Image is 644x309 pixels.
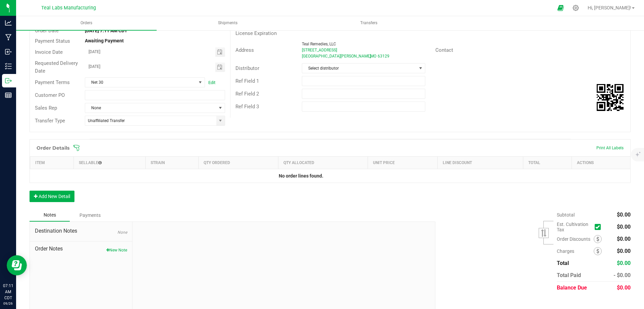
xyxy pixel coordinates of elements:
[215,47,225,57] span: Toggle calendar
[209,20,247,26] span: Shipments
[613,272,631,278] span: - $0.00
[597,84,624,111] img: Scan me!
[235,30,277,36] span: License Expiration
[41,5,96,11] span: Teal Labs Manufacturing
[617,224,631,230] span: $0.00
[370,54,370,59] span: ,
[557,248,594,254] span: Charges
[71,20,101,26] span: Orders
[279,173,323,179] strong: No order lines found.
[30,209,70,222] div: Notes
[117,230,127,235] span: None
[370,54,376,59] span: MO
[557,272,581,278] span: Total Paid
[35,38,70,44] span: Payment Status
[588,5,631,10] span: Hi, [PERSON_NAME]!
[146,157,199,169] th: Strain
[235,47,254,53] span: Address
[5,34,12,41] inline-svg: Manufacturing
[523,157,572,169] th: Total
[16,16,157,30] a: Orders
[208,80,215,85] a: Edit
[3,301,13,306] p: 09/26
[35,118,65,124] span: Transfer Type
[351,20,386,26] span: Transfers
[435,47,453,53] span: Contact
[70,209,110,221] div: Payments
[73,157,145,169] th: Sellable
[557,212,575,218] span: Subtotal
[235,91,259,97] span: Ref Field 2
[35,105,57,111] span: Sales Rep
[553,1,568,14] span: Open Ecommerce Menu
[35,92,65,98] span: Customer PO
[35,49,63,55] span: Invoice Date
[299,16,439,30] a: Transfers
[35,60,78,74] span: Requested Delivery Date
[617,260,631,266] span: $0.00
[85,78,196,87] span: Net 30
[85,38,124,43] strong: Awaiting Payment
[235,65,259,71] span: Distributor
[617,236,631,242] span: $0.00
[617,248,631,254] span: $0.00
[5,92,12,99] inline-svg: Reports
[302,64,416,73] span: Select distributor
[30,157,74,169] th: Item
[235,78,259,84] span: Ref Field 1
[302,54,371,59] span: [GEOGRAPHIC_DATA][PERSON_NAME]
[106,247,127,253] button: New Note
[235,104,259,110] span: Ref Field 3
[35,245,127,253] span: Order Notes
[595,223,604,232] span: Calculate cultivation tax
[5,63,12,70] inline-svg: Inventory
[199,157,278,169] th: Qty Ordered
[557,236,594,242] span: Order Discounts
[35,227,127,235] span: Destination Notes
[557,222,592,232] span: Est. Cultivation Tax
[617,284,631,291] span: $0.00
[302,48,337,52] span: [STREET_ADDRESS]
[85,28,127,33] strong: [DATE] 7:11 AM CDT
[572,5,580,11] div: Manage settings
[30,191,74,202] button: Add New Detail
[85,103,216,113] span: None
[302,42,336,46] span: Teal Remedies, LLC
[557,284,587,291] span: Balance Due
[572,157,630,169] th: Actions
[5,48,12,55] inline-svg: Inbound
[157,16,298,30] a: Shipments
[278,157,368,169] th: Qty Allocated
[437,157,523,169] th: Line Discount
[597,84,624,111] qrcode: 00005737
[617,211,631,218] span: $0.00
[557,260,569,266] span: Total
[368,157,437,169] th: Unit Price
[7,255,27,275] iframe: Resource center
[35,79,70,85] span: Payment Terms
[35,28,59,34] span: Order Date
[37,145,69,151] h1: Order Details
[3,283,13,301] p: 07:11 AM CDT
[5,77,12,84] inline-svg: Outbound
[5,20,12,26] inline-svg: Analytics
[215,63,225,72] span: Toggle calendar
[378,54,389,59] span: 63129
